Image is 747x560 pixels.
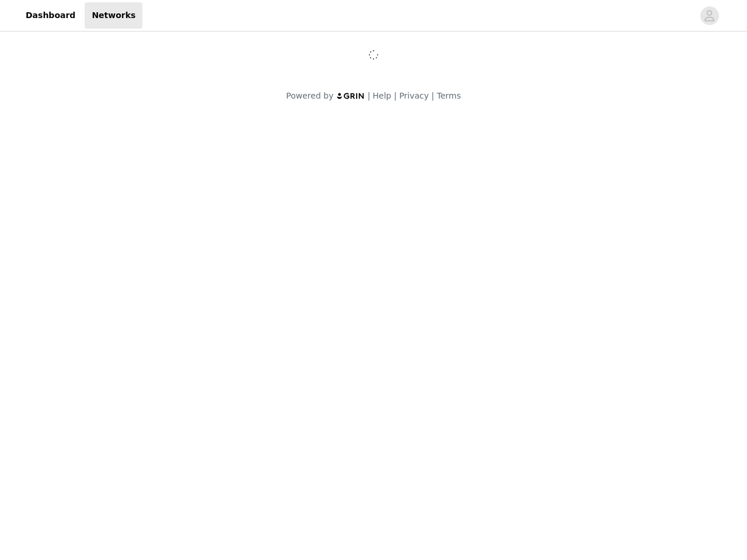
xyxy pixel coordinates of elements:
[704,6,715,25] div: avatar
[19,2,82,29] a: Dashboard
[368,91,371,100] span: |
[394,91,397,100] span: |
[336,92,365,100] img: logo
[399,91,429,100] a: Privacy
[85,2,142,29] a: Networks
[437,91,460,100] a: Terms
[286,91,333,100] span: Powered by
[373,91,392,100] a: Help
[431,91,434,100] span: |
